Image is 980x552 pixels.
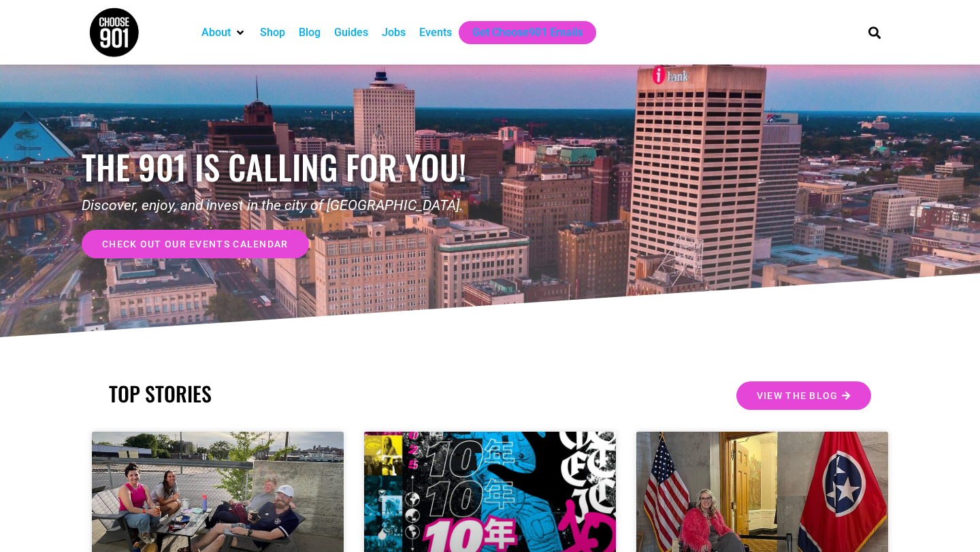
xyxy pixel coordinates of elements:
[419,24,452,41] a: Events
[864,21,886,44] div: Search
[299,24,321,41] a: Blog
[334,24,368,41] a: Guides
[82,230,309,258] a: check out our events calendar
[82,195,490,217] p: Discover, enjoy, and invest in the city of [GEOGRAPHIC_DATA].
[82,147,490,187] h1: the 901 is calling for you!
[109,381,483,406] h2: TOP STORIES
[195,21,253,44] div: About
[260,24,285,41] a: Shop
[382,24,406,41] a: Jobs
[472,24,583,41] a: Get Choose901 Emails
[195,21,845,44] nav: Main nav
[102,239,289,249] span: check out our events calendar
[736,381,871,410] a: View the Blog
[201,24,231,41] a: About
[757,391,838,400] span: View the Blog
